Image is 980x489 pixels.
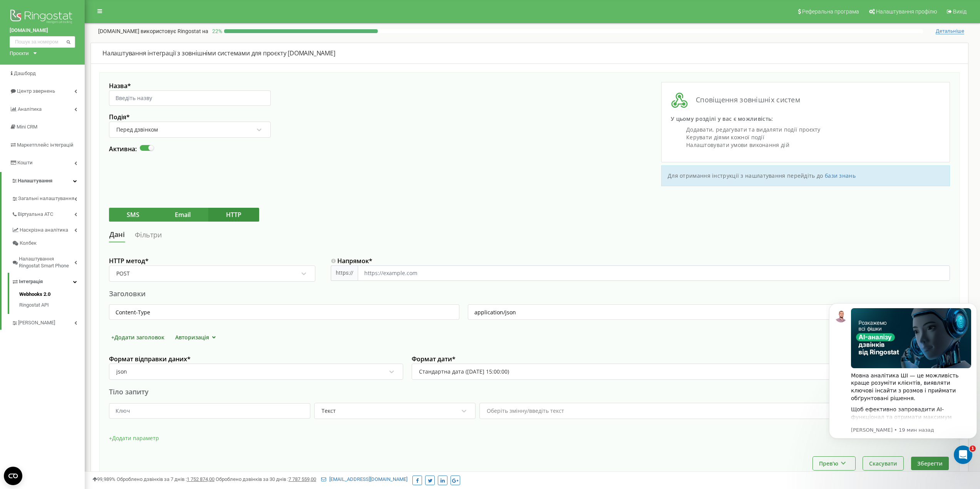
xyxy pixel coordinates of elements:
[322,407,336,414] div: Текст
[331,265,358,281] div: https://
[17,142,74,148] span: Маркетплейс інтеграцій
[109,432,159,444] button: +Додати параметр
[10,27,75,34] a: [DOMAIN_NAME]
[14,70,36,76] span: Дашборд
[10,8,75,27] img: Ringostat logo
[358,265,950,281] input: https://example.com
[20,240,37,247] span: Колбек
[18,106,42,112] span: Аналiтика
[18,211,53,218] span: Віртуальна АТС
[331,257,950,265] label: Напрямок *
[468,304,935,320] input: значення
[19,278,43,285] span: Інтеграція
[208,208,259,222] button: HTTP
[117,476,214,482] span: Оброблено дзвінків за 7 днів :
[953,8,967,15] span: Вихід
[141,28,208,34] span: використовує Ringostat на
[19,255,74,270] span: Налаштування Ringostat Smart Phone
[116,126,158,133] div: Перед дзвінком
[671,115,940,123] p: У цьому розділі у вас є можливість:
[109,208,157,222] button: SMS
[109,333,167,341] button: +Додати заголовок
[98,27,208,35] p: [DOMAIN_NAME]
[487,408,564,414] div: Оберіть змінну/введіть текст
[17,160,33,165] span: Кошти
[10,50,29,57] div: Проєкти
[10,36,75,48] input: Пошук за номером
[102,49,957,58] div: Налаштування інтеграції з зовнішніми системами для проєкту [DOMAIN_NAME]
[412,355,916,364] label: Формат дати *
[12,205,85,221] a: Віртуальна АТС
[92,476,116,482] span: 99,989%
[19,291,85,300] a: Webhooks 2.0
[686,126,940,134] li: Додавати, редагувати та видаляти події проєкту
[18,178,52,184] span: Налаштування
[671,92,940,109] h3: Сповіщення зовнішніх систем
[19,300,85,309] a: Ringostat API
[109,145,137,154] label: Активна:
[134,228,162,242] a: Фільтри
[109,90,271,106] input: Введіть назву
[954,446,972,464] iframe: Intercom live chat
[4,467,22,485] button: Open CMP widget
[12,237,85,250] a: Колбек
[876,8,937,15] span: Налаштування профілю
[116,368,127,375] div: json
[686,134,940,141] li: Керувати діями кожної події
[173,333,220,341] button: Авторизація
[109,403,310,419] input: Ключ
[936,28,964,34] span: Детальніше
[216,476,316,482] span: Оброблено дзвінків за 30 днів :
[157,208,208,222] button: Email
[17,88,55,94] span: Центр звернень
[109,355,403,364] label: Формат відправки даних *
[12,273,85,289] a: Інтеграція
[825,172,856,179] a: бази знань
[109,304,459,320] input: ім'я
[2,172,85,190] a: Налаштування
[668,172,943,180] p: Для отримання інструкції з нашлатування перейдіть до
[109,113,271,122] label: Подія *
[109,257,315,265] label: HTTP метод *
[18,319,55,327] span: [PERSON_NAME]
[12,221,85,237] a: Наскрізна аналітика
[419,368,509,375] div: Стандартна дата ([DATE] 15:00:00)
[321,476,407,482] a: [EMAIL_ADDRESS][DOMAIN_NAME]
[109,387,950,397] div: Тіло запиту
[116,270,130,277] div: POST
[12,314,85,330] a: [PERSON_NAME]
[686,141,940,149] li: Налаштовувати умови виконання дій
[18,195,74,202] span: Загальні налаштування
[802,8,859,15] span: Реферальна програма
[12,250,85,273] a: Налаштування Ringostat Smart Phone
[109,289,950,299] div: Заголовки
[12,190,85,205] a: Загальні налаштування
[187,476,214,482] u: 1 752 874,00
[109,228,125,242] a: Дані
[20,227,68,234] span: Наскрізна аналітика
[970,446,976,452] span: 1
[288,476,316,482] u: 7 787 559,00
[813,457,855,470] button: Прев'ю
[17,124,37,130] span: Mini CRM
[826,292,980,468] iframe: Intercom notifications сообщение
[208,27,224,35] p: 22 %
[109,82,271,90] label: Назва *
